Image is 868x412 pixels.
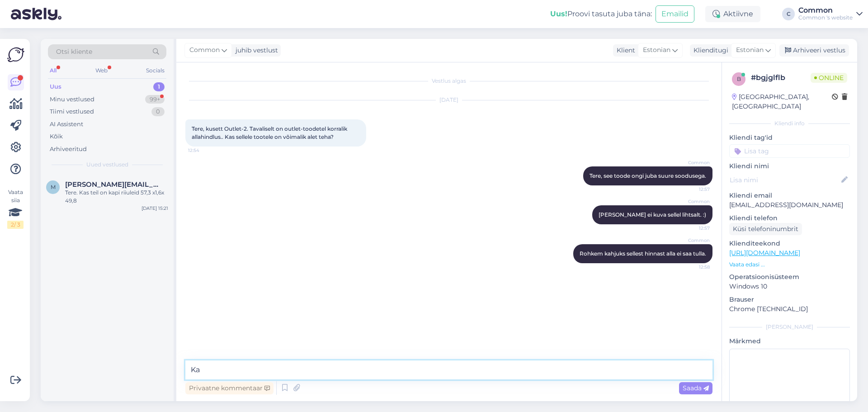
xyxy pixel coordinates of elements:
span: Rohkem kahjuks sellest hinnast alla ei saa tulla. [580,250,706,257]
div: Klient [613,46,635,55]
div: [GEOGRAPHIC_DATA], [GEOGRAPHIC_DATA] [732,92,832,111]
span: Saada [683,384,709,392]
img: Askly Logo [7,46,24,63]
span: 12:57 [676,186,710,193]
div: Uus [50,82,61,91]
span: Online [811,73,847,83]
div: 1 [153,82,165,91]
div: Kliendi info [729,119,850,128]
p: Kliendi tag'id [729,133,850,142]
textarea: Kas [185,360,712,379]
div: Common [798,7,853,14]
span: Otsi kliente [56,47,92,57]
div: Tere. Kas teil on kapi riiuleid 57,3 x1,6x 49,8 [65,189,168,205]
span: Estonian [643,45,670,55]
span: b [737,76,741,82]
p: Kliendi telefon [729,213,850,223]
div: Common 's website [798,14,853,21]
span: Tere, see toode ongi juba suure soodusega. [590,172,706,179]
input: Lisa tag [729,144,850,158]
span: 12:54 [188,147,222,154]
span: Common [676,237,710,244]
b: Uus! [550,9,567,18]
span: Common [676,198,710,205]
div: 2 / 3 [7,221,24,229]
div: Privaatne kommentaar [185,382,274,394]
p: [EMAIL_ADDRESS][DOMAIN_NAME] [729,200,850,210]
div: [PERSON_NAME] [729,323,850,331]
div: Kõik [50,132,63,141]
div: Vestlus algas [185,77,712,85]
div: [DATE] [185,96,712,104]
div: Web [94,65,109,76]
div: Aktiivne [705,6,760,22]
div: Socials [144,65,166,76]
div: Arhiveeri vestlus [779,44,849,57]
div: AI Assistent [50,120,83,129]
button: Emailid [656,5,694,23]
div: Tiimi vestlused [50,107,94,116]
span: 12:57 [676,225,710,232]
p: Vaata edasi ... [729,260,850,269]
div: Arhiveeritud [50,145,87,154]
span: m [51,184,56,190]
span: marianne.aasmae@gmail.com [65,180,159,189]
p: Windows 10 [729,282,850,291]
div: [DATE] 15:21 [142,205,168,212]
span: Common [189,45,220,55]
span: Common [676,159,710,166]
input: Lisa nimi [730,175,840,185]
div: juhib vestlust [232,46,278,55]
p: Chrome [TECHNICAL_ID] [729,304,850,314]
div: C [782,8,795,20]
div: All [48,65,58,76]
span: Tere, kusett Outlet-2. Tavaliselt on outlet-toodetel korralik allahindlus.. Kas sellele tootele o... [192,125,349,140]
div: 0 [151,107,165,116]
div: Vaata siia [7,188,24,229]
div: Proovi tasuta juba täna: [550,9,652,19]
p: Brauser [729,295,850,304]
a: [URL][DOMAIN_NAME] [729,249,800,257]
div: Küsi telefoninumbrit [729,223,802,235]
span: 12:58 [676,264,710,270]
p: Märkmed [729,336,850,346]
div: Klienditugi [690,46,728,55]
span: [PERSON_NAME] ei kuva sellel lihtsalt. :) [599,211,706,218]
a: CommonCommon 's website [798,7,863,21]
p: Kliendi nimi [729,161,850,171]
div: # bgjglflb [751,72,811,83]
span: Uued vestlused [86,161,128,169]
p: Kliendi email [729,191,850,200]
span: Estonian [736,45,764,55]
p: Klienditeekond [729,239,850,248]
div: 99+ [145,95,165,104]
p: Operatsioonisüsteem [729,272,850,282]
div: Minu vestlused [50,95,94,104]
